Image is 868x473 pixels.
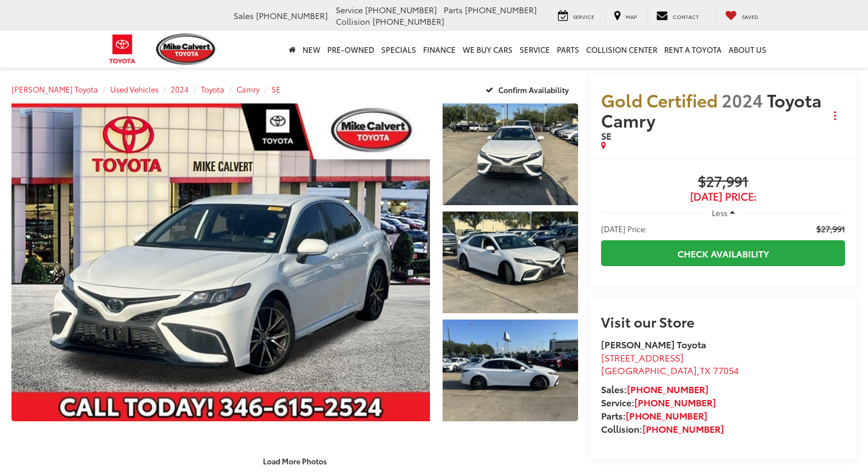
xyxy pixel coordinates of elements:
[601,129,611,142] span: SE
[443,103,578,205] a: Expand Photo 1
[712,207,727,218] span: Less
[605,10,645,22] a: Map
[479,79,579,99] button: Confirm Availability
[443,320,578,421] a: Expand Photo 3
[255,451,335,471] button: Load More Photos
[553,31,583,68] a: Parts
[459,31,516,68] a: WE BUY CARS
[601,87,718,112] span: Gold Certified
[601,382,708,395] strong: Sales:
[626,409,707,422] a: [PHONE_NUMBER]
[573,13,594,20] span: Service
[441,210,579,314] img: 2024 Toyota Camry SE
[722,87,763,112] span: 2024
[156,33,217,65] img: Mike Calvert Toyota
[444,4,463,16] span: Parts
[441,318,579,422] img: 2024 Toyota Camry SE
[373,16,444,27] span: [PHONE_NUMBER]
[601,240,845,266] a: Check Availability
[601,337,706,351] strong: [PERSON_NAME] Toyota
[742,13,758,20] span: Saved
[201,84,224,94] a: Toyota
[378,31,420,68] a: Specials
[365,4,437,16] span: [PHONE_NUMBER]
[234,10,254,21] span: Sales
[601,223,647,234] span: [DATE] Price:
[601,409,707,422] strong: Parts:
[648,10,707,22] a: Contact
[336,4,363,16] span: Service
[713,363,739,376] span: 77054
[673,13,699,20] span: Contact
[627,382,708,395] a: [PHONE_NUMBER]
[634,395,716,409] a: [PHONE_NUMBER]
[601,351,684,364] span: [STREET_ADDRESS]
[706,202,741,223] button: Less
[601,191,845,202] span: [DATE] Price:
[716,10,767,22] a: My Saved Vehicles
[7,102,434,423] img: 2024 Toyota Camry SE
[816,223,845,234] span: $27,991
[725,31,770,68] a: About Us
[601,422,724,435] strong: Collision:
[11,103,430,421] a: Expand Photo 0
[465,4,537,16] span: [PHONE_NUMBER]
[170,84,189,94] a: 2024
[110,84,158,94] a: Used Vehicles
[299,31,324,68] a: New
[642,422,724,435] a: [PHONE_NUMBER]
[443,211,578,313] a: Expand Photo 2
[700,363,711,376] span: TX
[237,84,259,94] a: Camry
[601,314,845,329] h2: Visit our Store
[420,31,459,68] a: Finance
[256,10,328,21] span: [PHONE_NUMBER]
[516,31,553,68] a: Service
[834,111,836,120] span: dropdown dots
[825,106,845,126] button: Actions
[601,395,716,409] strong: Service:
[441,102,579,206] img: 2024 Toyota Camry SE
[626,13,637,20] span: Map
[583,31,661,68] a: Collision Center
[601,351,739,377] a: [STREET_ADDRESS] [GEOGRAPHIC_DATA],TX 77054
[11,84,98,94] a: [PERSON_NAME] Toyota
[285,31,299,68] a: Home
[336,16,370,27] span: Collision
[601,87,821,132] span: Toyota Camry
[498,84,569,95] span: Confirm Availability
[101,30,144,68] img: Toyota
[549,10,603,22] a: Service
[324,31,378,68] a: Pre-Owned
[601,363,739,376] span: ,
[661,31,725,68] a: Rent a Toyota
[601,363,697,376] span: [GEOGRAPHIC_DATA]
[272,84,281,94] a: SE
[601,174,845,191] span: $27,991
